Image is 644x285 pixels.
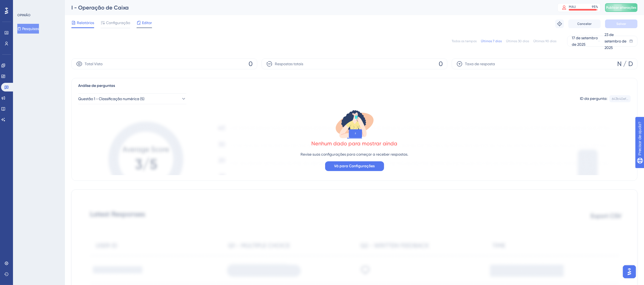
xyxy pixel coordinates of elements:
font: N / D [617,60,633,68]
button: Vá para Configurações [325,161,384,171]
font: Salvar [616,22,626,26]
font: OPINIÃO [17,13,31,17]
font: Análise de perguntas [78,83,115,88]
font: Total Visto [85,62,103,66]
font: I - Operação de Caixa [71,4,129,11]
button: Salvar [605,19,638,28]
font: Nenhum dado para mostrar ainda [312,140,398,147]
font: Vá para Configurações [334,164,375,168]
font: 0 [439,60,443,68]
font: 17 de setembro de 2025 [572,36,598,47]
font: 23 de setembro de 2025 [605,32,626,50]
font: 0 [249,60,253,68]
font: Últimos 90 dias [533,39,556,43]
font: Todos os tempos [452,39,477,43]
font: Cancelar [577,22,592,26]
font: Precisar de ajuda? [13,2,47,6]
font: Relatórios [77,21,94,25]
font: Últimos 30 dias [506,39,529,43]
font: Publicar alterações [606,6,636,9]
font: Editor [142,21,152,25]
font: 95 [592,5,596,9]
font: Questão 1 - Classificação numérica (5) [78,97,144,101]
button: Publicar alterações [605,3,638,12]
font: Configuração [106,21,130,25]
font: % [596,5,598,9]
font: MAU [569,5,576,9]
font: ID da pergunta: [580,96,607,101]
font: Últimos 7 dias [481,39,502,43]
button: Cancelar [568,19,601,28]
iframe: Iniciador do Assistente de IA do UserGuiding [621,264,638,280]
font: 643b40ef... [612,97,628,101]
button: Pesquisas [17,24,39,34]
font: Taxa de resposta [465,62,495,66]
button: Questão 1 - Classificação numérica (5) [78,93,186,104]
font: Pesquisas [22,27,39,31]
font: Revise suas configurações para começar a receber respostas. [301,152,408,156]
font: Respostas totais [275,62,303,66]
